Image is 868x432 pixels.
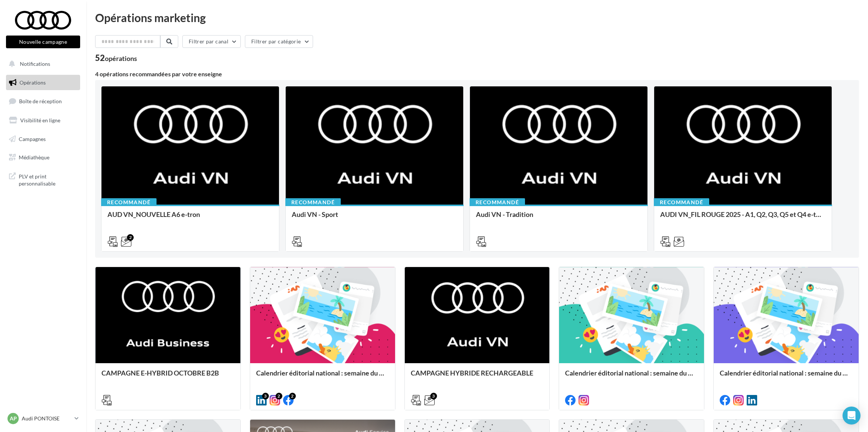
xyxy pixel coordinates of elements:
[22,415,72,422] p: Audi PONTOISE
[292,211,457,226] div: Audi VN - Sport
[4,75,82,91] a: Opérations
[565,369,698,384] div: Calendrier éditorial national : semaine du 15.09 au 21.09
[256,369,389,384] div: Calendrier éditorial national : semaine du 22.09 au 28.09
[127,234,134,241] div: 2
[19,171,77,187] span: PLV et print personnalisable
[19,79,46,86] span: Opérations
[95,54,137,62] div: 52
[289,393,296,399] div: 2
[411,369,544,384] div: CAMPAGNE HYBRIDE RECHARGEABLE
[95,71,859,77] div: 4 opérations recommandées par votre enseigne
[470,198,525,206] div: Recommandé
[843,407,861,425] div: Open Intercom Messenger
[6,36,80,48] button: Nouvelle campagne
[276,393,282,399] div: 2
[4,113,82,128] a: Visibilité en ligne
[10,415,17,422] span: AP
[95,12,859,23] div: Opérations marketing
[19,135,46,142] span: Campagnes
[476,211,641,226] div: Audi VN - Tradition
[654,198,709,206] div: Recommandé
[4,93,82,109] a: Boîte de réception
[19,154,49,160] span: Médiathèque
[430,393,437,399] div: 3
[20,61,50,67] span: Notifications
[262,393,269,399] div: 3
[660,211,826,226] div: AUDI VN_FIL ROUGE 2025 - A1, Q2, Q3, Q5 et Q4 e-tron
[20,117,60,123] span: Visibilité en ligne
[6,411,80,426] a: AP Audi PONTOISE
[19,98,62,104] span: Boîte de réception
[182,35,241,48] button: Filtrer par canal
[101,369,234,384] div: CAMPAGNE E-HYBRID OCTOBRE B2B
[285,198,341,206] div: Recommandé
[105,55,137,62] div: opérations
[245,35,313,48] button: Filtrer par catégorie
[720,369,853,384] div: Calendrier éditorial national : semaine du 08.09 au 14.09
[4,150,82,165] a: Médiathèque
[4,168,82,190] a: PLV et print personnalisable
[4,56,79,72] button: Notifications
[107,211,273,226] div: AUD VN_NOUVELLE A6 e-tron
[4,131,82,147] a: Campagnes
[101,198,157,206] div: Recommandé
